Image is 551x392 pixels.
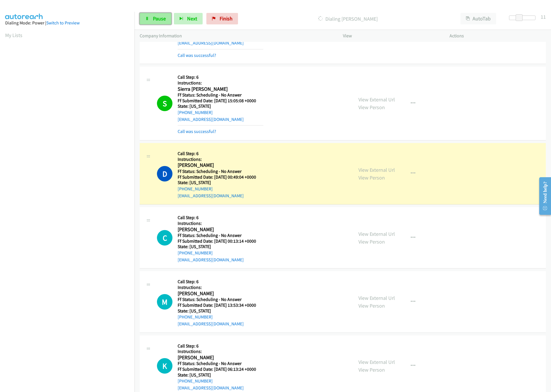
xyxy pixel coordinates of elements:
a: [PHONE_NUMBER] [178,378,213,384]
a: [EMAIL_ADDRESS][DOMAIN_NAME] [178,321,244,327]
a: [PHONE_NUMBER] [178,314,213,320]
p: View [343,32,439,39]
h5: Ff Status: Scheduling - No Answer [178,233,263,238]
a: View External Url [358,96,395,103]
h5: Ff Submitted Date: [DATE] 06:13:24 +0000 [178,366,263,372]
h5: Instructions: [178,349,263,354]
a: View Person [358,302,385,309]
h5: Ff Submitted Date: [DATE] 00:13:14 +0000 [178,238,263,244]
h1: C [157,230,172,246]
h5: Call Step: 6 [178,343,263,349]
div: Dialing Mode: Power | [5,20,129,26]
a: [EMAIL_ADDRESS][DOMAIN_NAME] [178,117,244,122]
a: View Person [358,174,385,181]
a: [EMAIL_ADDRESS][DOMAIN_NAME] [178,257,244,262]
a: Call was successful? [178,53,216,58]
a: View Person [358,104,385,111]
a: View Person [358,238,385,245]
h5: Ff Status: Scheduling - No Answer [178,169,263,174]
span: Next [187,15,197,22]
h5: Instructions: [178,285,263,290]
h2: [PERSON_NAME] [178,162,263,169]
h5: Call Step: 6 [178,279,263,285]
h5: Ff Submitted Date: [DATE] 00:49:04 +0000 [178,174,263,180]
a: View External Url [358,231,395,237]
a: View External Url [358,167,395,173]
span: Pause [153,15,166,22]
h5: State: [US_STATE] [178,103,263,109]
button: AutoTab [460,13,496,24]
iframe: Resource Center [535,173,551,219]
a: Finish [206,13,238,24]
h1: K [157,358,172,374]
h5: Ff Status: Scheduling - No Answer [178,297,263,302]
a: Call was successful? [178,129,216,134]
h5: State: [US_STATE] [178,180,263,186]
a: View Person [358,366,385,373]
a: View External Url [358,359,395,365]
h5: Call Step: 6 [178,215,263,221]
button: Next [174,13,203,24]
h1: S [157,96,172,111]
h2: [PERSON_NAME] [178,290,263,297]
p: Dialing [PERSON_NAME] [246,15,450,23]
h1: M [157,294,172,310]
h5: Instructions: [178,157,263,162]
h5: Ff Submitted Date: [DATE] 15:05:08 +0000 [178,98,263,104]
h5: Ff Submitted Date: [DATE] 13:53:34 +0000 [178,302,263,308]
a: [PHONE_NUMBER] [178,110,213,115]
h1: D [157,166,172,181]
h5: Call Step: 6 [178,74,263,80]
h5: Ff Status: Scheduling - No Answer [178,361,263,366]
a: My Lists [5,32,22,38]
div: 11 [541,13,546,21]
h5: Instructions: [178,221,263,226]
a: [EMAIL_ADDRESS][DOMAIN_NAME] [178,40,244,46]
p: Company Information [140,32,333,39]
h5: State: [US_STATE] [178,308,263,314]
h5: Call Step: 6 [178,151,263,157]
iframe: Dialpad [5,44,135,317]
h5: Instructions: [178,80,263,86]
a: Switch to Preview [46,20,80,26]
a: View External Url [358,295,395,301]
h2: Sierra [PERSON_NAME] [178,86,263,92]
h5: State: [US_STATE] [178,372,263,378]
h5: Ff Status: Scheduling - No Answer [178,92,263,98]
h2: [PERSON_NAME] [178,226,263,233]
h5: State: [US_STATE] [178,244,263,250]
div: The call is yet to be attempted [157,358,172,374]
a: [PHONE_NUMBER] [178,250,213,256]
a: [EMAIL_ADDRESS][DOMAIN_NAME] [178,193,244,198]
h2: [PERSON_NAME] [178,354,263,361]
a: Pause [140,13,171,24]
p: Actions [450,32,546,39]
span: Finish [220,15,233,22]
a: [PHONE_NUMBER] [178,186,213,192]
a: [EMAIL_ADDRESS][DOMAIN_NAME] [178,385,244,391]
